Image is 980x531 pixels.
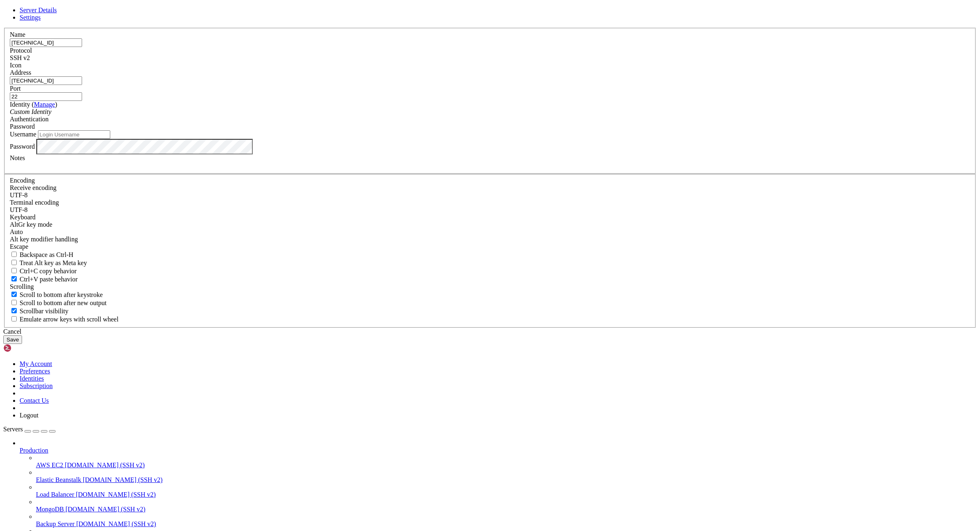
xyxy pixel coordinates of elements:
label: The default terminal encoding. ISO-2022 enables character map translations (like graphics maps). ... [10,199,59,206]
a: Logout [20,412,38,419]
a: Production [20,447,977,454]
label: Port [10,85,21,92]
span: UTF-8 [10,192,28,199]
label: If true, the backspace should send BS ('\x08', aka ^H). Otherwise the backspace key should send '... [10,251,73,258]
li: AWS EC2 [DOMAIN_NAME] (SSH v2) [36,454,977,469]
span: Auto [10,228,23,235]
a: Elastic Beanstalk [DOMAIN_NAME] (SSH v2) [36,476,977,484]
div: UTF-8 [10,192,970,199]
label: Encoding [10,177,35,184]
span: [DOMAIN_NAME] (SSH v2) [76,491,156,498]
label: Username [10,131,36,138]
input: Scroll to bottom after new output [11,300,17,305]
span: AWS EC2 [36,462,63,469]
input: Scroll to bottom after keystroke [11,292,17,297]
label: The vertical scrollbar mode. [10,308,69,315]
label: Ctrl+V pastes if true, sends ^V to host if false. Ctrl+Shift+V sends ^V to host if true, pastes i... [10,276,78,283]
span: Servers [3,426,23,433]
span: UTF-8 [10,206,28,213]
span: [DOMAIN_NAME] (SSH v2) [76,520,156,527]
span: Production [20,447,48,454]
li: Elastic Beanstalk [DOMAIN_NAME] (SSH v2) [36,469,977,484]
input: Treat Alt key as Meta key [11,260,17,265]
li: Backup Server [DOMAIN_NAME] (SSH v2) [36,513,977,528]
a: Servers [3,426,56,433]
a: AWS EC2 [DOMAIN_NAME] (SSH v2) [36,462,977,469]
div: UTF-8 [10,206,970,214]
label: Authentication [10,116,49,123]
span: Escape [10,243,28,250]
span: Backspace as Ctrl-H [20,251,73,258]
label: Ctrl-C copies if true, send ^C to host if false. Ctrl-Shift-C sends ^C to host if true, copies if... [10,268,77,274]
input: Emulate arrow keys with scroll wheel [11,316,17,321]
div: Cancel [3,328,977,335]
input: Ctrl+V paste behavior [11,276,17,281]
span: [DOMAIN_NAME] (SSH v2) [83,476,163,483]
a: Backup Server [DOMAIN_NAME] (SSH v2) [36,520,977,528]
span: Elastic Beanstalk [36,476,81,483]
span: Load Balancer [36,491,74,498]
input: Scrollbar visibility [11,308,17,313]
img: Shellngn [3,344,50,352]
div: Password [10,123,970,130]
div: Escape [10,243,970,250]
label: Set the expected encoding for data received from the host. If the encodings do not match, visual ... [10,184,56,191]
span: Scroll to bottom after new output [20,299,107,306]
span: Password [10,123,35,130]
label: Whether the Alt key acts as a Meta key or as a distinct Alt key. [10,259,87,266]
a: Identities [20,375,44,382]
label: Keyboard [10,214,36,221]
span: [DOMAIN_NAME] (SSH v2) [65,506,145,513]
a: Server Details [20,7,57,13]
input: Ctrl+C copy behavior [11,268,17,273]
a: Contact Us [20,397,49,404]
label: Address [10,69,31,76]
a: Preferences [20,368,50,375]
span: Treat Alt key as Meta key [20,259,87,266]
label: Protocol [10,47,32,54]
a: Load Balancer [DOMAIN_NAME] (SSH v2) [36,491,977,498]
label: Name [10,31,25,38]
label: Scrolling [10,283,34,290]
label: Controls how the Alt key is handled. Escape: Send an ESC prefix. 8-Bit: Add 128 to the typed char... [10,236,78,243]
input: Host Name or IP [10,76,82,85]
a: My Account [20,360,52,367]
i: Custom Identity [10,108,51,115]
label: Set the expected encoding for data received from the host. If the encodings do not match, visual ... [10,221,52,228]
label: When using the alternative screen buffer, and DECCKM (Application Cursor Keys) is active, mouse w... [10,316,118,323]
span: Ctrl+V paste behavior [20,276,78,283]
li: MongoDB [DOMAIN_NAME] (SSH v2) [36,498,977,513]
button: Save [3,335,22,344]
span: Emulate arrow keys with scroll wheel [20,316,118,323]
a: Settings [20,14,41,21]
input: Backspace as Ctrl-H [11,252,17,257]
label: Notes [10,154,25,161]
label: Password [10,143,35,149]
div: Auto [10,228,970,236]
span: ( ) [32,101,57,108]
li: Load Balancer [DOMAIN_NAME] (SSH v2) [36,484,977,498]
span: Ctrl+C copy behavior [20,268,77,274]
input: Login Username [38,130,110,139]
label: Whether to scroll to the bottom on any keystroke. [10,291,103,298]
a: Subscription [20,382,53,389]
div: Custom Identity [10,108,970,116]
label: Identity [10,101,57,108]
span: Backup Server [36,520,75,527]
span: MongoDB [36,506,64,513]
div: SSH v2 [10,54,970,62]
span: Scroll to bottom after keystroke [20,291,103,298]
label: Icon [10,62,21,69]
span: Scrollbar visibility [20,308,69,315]
span: SSH v2 [10,54,30,61]
input: Port Number [10,92,82,101]
span: [DOMAIN_NAME] (SSH v2) [65,462,145,469]
input: Server Name [10,38,82,47]
a: MongoDB [DOMAIN_NAME] (SSH v2) [36,506,977,513]
a: Manage [34,101,55,108]
label: Scroll to bottom after new output. [10,299,107,306]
